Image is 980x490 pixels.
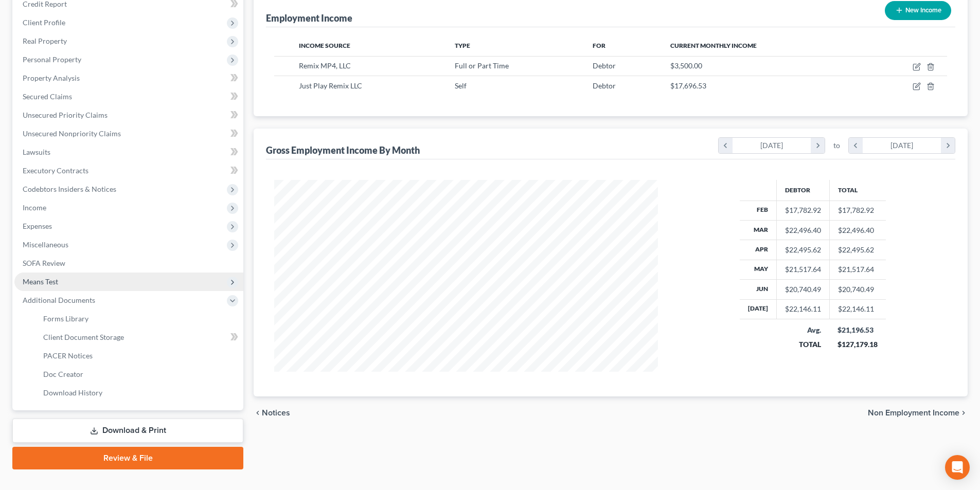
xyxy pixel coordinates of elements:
td: $17,782.92 [829,201,886,220]
span: $17,696.53 [670,81,706,90]
a: Download History [35,384,243,402]
span: Executory Contracts [23,166,88,175]
button: New Income [885,1,951,20]
span: Property Analysis [23,74,80,82]
button: Non Employment Income chevron_right [868,409,968,417]
div: Open Intercom Messenger [945,455,970,480]
span: Remix MP4, LLC [299,61,351,70]
span: Notices [262,409,290,417]
span: Lawsuits [23,148,50,156]
a: Doc Creator [35,365,243,384]
i: chevron_left [719,138,733,153]
span: Current Monthly Income [670,42,757,49]
div: $21,196.53 [838,325,878,335]
div: $21,517.64 [785,264,821,275]
a: Client Document Storage [35,328,243,347]
span: Client Profile [23,18,65,27]
a: Lawsuits [14,143,243,161]
span: For [593,42,605,49]
td: $21,517.64 [829,260,886,279]
a: Forms Library [35,310,243,328]
span: Full or Part Time [455,61,509,70]
span: Client Document Storage [43,333,124,341]
div: $22,146.11 [785,304,821,314]
i: chevron_right [811,138,825,153]
span: Additional Documents [23,296,95,304]
th: Apr [740,240,777,260]
span: Income [23,203,46,212]
span: Income Source [299,42,350,49]
span: $3,500.00 [670,61,702,70]
a: Property Analysis [14,69,243,87]
a: Executory Contracts [14,161,243,180]
th: [DATE] [740,299,777,319]
a: Review & File [12,447,243,469]
div: $22,495.62 [785,245,821,255]
td: $22,495.62 [829,240,886,260]
td: $20,740.49 [829,280,886,299]
button: chevron_left Notices [254,409,290,417]
div: Avg. [785,325,821,335]
a: SOFA Review [14,254,243,273]
th: Debtor [776,180,829,201]
td: $22,496.40 [829,220,886,240]
span: to [833,140,840,151]
div: TOTAL [785,339,821,350]
span: Just Play Remix LLC [299,81,362,90]
span: Self [455,81,467,90]
span: Means Test [23,277,58,286]
span: Unsecured Priority Claims [23,111,108,119]
span: SOFA Review [23,259,65,267]
div: $20,740.49 [785,284,821,295]
span: Forms Library [43,314,88,323]
th: Total [829,180,886,201]
div: $17,782.92 [785,205,821,215]
span: Debtor [593,81,616,90]
div: Gross Employment Income By Month [266,144,420,156]
span: Personal Property [23,55,81,64]
i: chevron_right [959,409,968,417]
i: chevron_right [941,138,955,153]
td: $22,146.11 [829,299,886,319]
span: Secured Claims [23,92,72,101]
a: PACER Notices [35,347,243,365]
i: chevron_left [254,409,262,417]
span: PACER Notices [43,351,93,360]
span: Codebtors Insiders & Notices [23,185,116,193]
div: Employment Income [266,12,352,24]
i: chevron_left [849,138,863,153]
div: $22,496.40 [785,225,821,235]
div: [DATE] [733,138,811,153]
span: Miscellaneous [23,240,68,249]
span: Doc Creator [43,370,83,378]
div: [DATE] [863,138,941,153]
th: Jun [740,280,777,299]
th: Mar [740,220,777,240]
span: Debtor [593,61,616,70]
span: Type [455,42,470,49]
span: Download History [43,388,102,397]
th: May [740,260,777,279]
div: $127,179.18 [838,339,878,350]
span: Unsecured Nonpriority Claims [23,129,121,138]
span: Expenses [23,222,52,230]
span: Non Employment Income [868,409,959,417]
th: Feb [740,201,777,220]
a: Secured Claims [14,87,243,106]
span: Real Property [23,37,67,45]
a: Download & Print [12,419,243,443]
a: Unsecured Priority Claims [14,106,243,124]
a: Unsecured Nonpriority Claims [14,124,243,143]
